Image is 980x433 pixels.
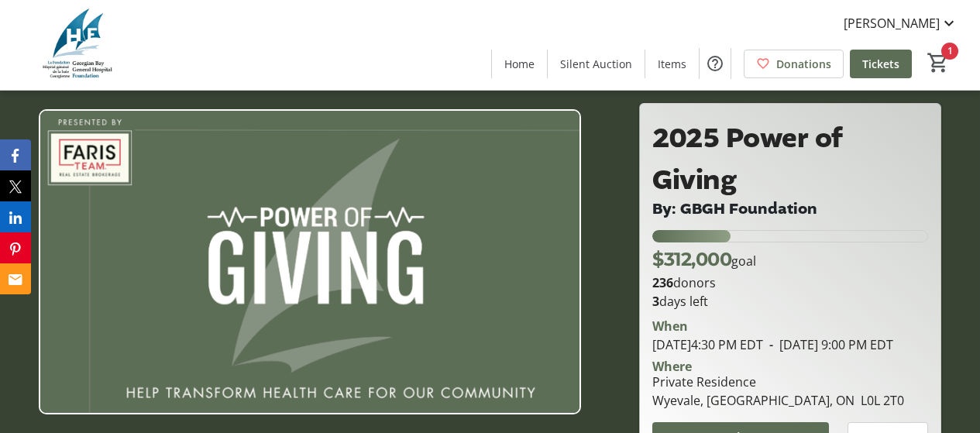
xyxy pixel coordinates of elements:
[652,119,843,199] span: 2025 Power of Giving
[831,11,971,36] button: [PERSON_NAME]
[652,248,731,270] span: $312,000
[652,336,763,353] span: [DATE] 4:30 PM EDT
[645,50,699,78] a: Items
[492,50,547,78] a: Home
[652,274,673,291] b: 236
[763,336,893,353] span: [DATE] 9:00 PM EDT
[763,336,779,353] span: -
[39,109,581,414] img: Campaign CTA Media Photo
[862,56,899,72] span: Tickets
[548,50,645,78] a: Silent Auction
[652,317,688,335] div: When
[744,50,844,78] a: Donations
[924,49,952,77] button: Cart
[652,273,928,292] p: donors
[652,360,692,373] div: Where
[700,48,731,79] button: Help
[652,246,756,273] p: goal
[560,56,632,72] span: Silent Auction
[658,56,686,72] span: Items
[652,230,928,242] div: 28.392628205128208% of fundraising goal reached
[652,373,904,391] div: Private Residence
[9,6,147,84] img: Georgian Bay General Hospital Foundation's Logo
[652,292,928,311] p: days left
[844,14,940,33] span: [PERSON_NAME]
[850,50,912,78] a: Tickets
[776,56,831,72] span: Donations
[504,56,535,72] span: Home
[652,391,904,410] div: Wyevale, [GEOGRAPHIC_DATA], ON L0L 2T0
[652,198,817,219] span: By: GBGH Foundation
[652,293,659,310] span: 3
